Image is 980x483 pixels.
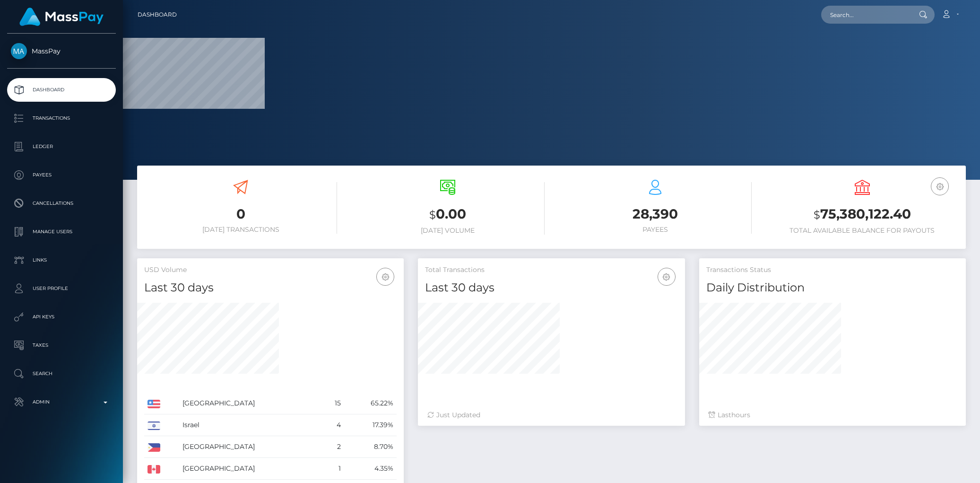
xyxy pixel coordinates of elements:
[7,334,116,357] a: Taxes
[179,458,321,480] td: [GEOGRAPHIC_DATA]
[138,5,177,25] a: Dashboard
[429,208,436,221] small: $
[351,205,544,224] h3: 0.00
[147,443,160,452] img: PH.png
[425,265,677,275] h5: Total Transactions
[766,227,959,235] h6: Total Available Balance for Payouts
[144,265,397,275] h5: USD Volume
[7,106,116,130] a: Transactions
[559,205,752,223] h3: 28,390
[11,140,112,154] p: Ledger
[351,227,544,235] h6: [DATE] Volume
[321,414,344,436] td: 4
[7,248,116,272] a: Links
[427,410,675,420] div: Just Updated
[321,436,344,458] td: 2
[7,305,116,329] a: API Keys
[11,43,27,59] img: MassPay
[344,414,397,436] td: 17.39%
[147,422,160,430] img: IL.png
[11,310,112,324] p: API Keys
[11,83,112,97] p: Dashboard
[11,253,112,267] p: Links
[11,281,112,296] p: User Profile
[7,390,116,414] a: Admin
[144,226,337,234] h6: [DATE] Transactions
[559,226,752,234] h6: Payees
[709,410,956,420] div: Last hours
[321,458,344,480] td: 1
[425,280,677,296] h4: Last 30 days
[344,458,397,480] td: 4.35%
[814,208,820,221] small: $
[144,205,337,223] h3: 0
[7,220,116,244] a: Manage Users
[19,8,104,26] img: MassPay Logo
[11,168,112,182] p: Payees
[179,393,321,414] td: [GEOGRAPHIC_DATA]
[179,414,321,436] td: Israel
[7,192,116,215] a: Cancellations
[766,205,959,224] h3: 75,380,122.40
[7,362,116,386] a: Search
[11,338,112,352] p: Taxes
[344,436,397,458] td: 8.70%
[7,47,116,55] span: MassPay
[706,280,959,296] h4: Daily Distribution
[7,163,116,187] a: Payees
[11,196,112,211] p: Cancellations
[7,78,116,102] a: Dashboard
[7,277,116,300] a: User Profile
[706,265,959,275] h5: Transactions Status
[321,393,344,414] td: 15
[179,436,321,458] td: [GEOGRAPHIC_DATA]
[821,6,910,24] input: Search...
[7,135,116,158] a: Ledger
[11,395,112,409] p: Admin
[11,367,112,381] p: Search
[344,393,397,414] td: 65.22%
[144,280,397,296] h4: Last 30 days
[147,465,160,474] img: CA.png
[11,111,112,125] p: Transactions
[11,225,112,239] p: Manage Users
[147,400,160,408] img: US.png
